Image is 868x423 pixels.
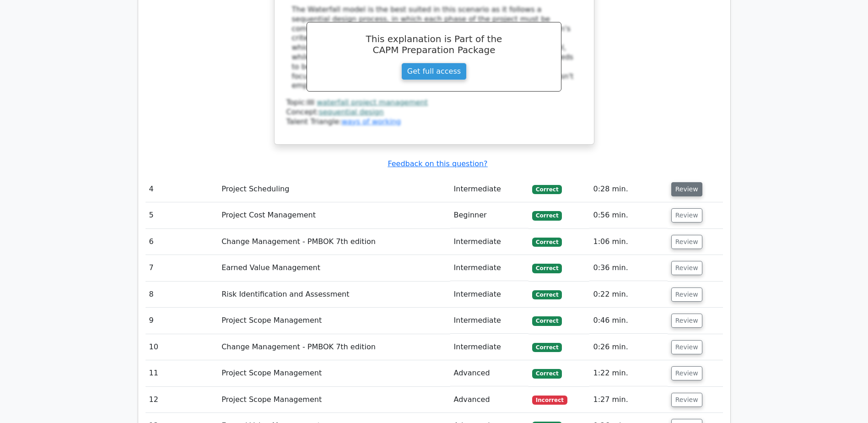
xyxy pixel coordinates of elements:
div: The Waterfall model is the best suited in this scenario as it follows a sequential design process... [292,5,577,91]
button: Review [671,208,702,222]
td: 0:56 min. [589,202,667,228]
a: Feedback on this question? [388,159,487,168]
td: Advanced [450,387,528,413]
div: Concept: [286,108,582,117]
a: waterfall project management [317,98,428,107]
td: Intermediate [450,229,528,255]
td: 0:28 min. [589,176,667,202]
td: Beginner [450,202,528,228]
td: Change Management - PMBOK 7th edition [218,334,450,360]
a: sequential design [319,108,384,116]
td: 0:36 min. [589,255,667,281]
td: 12 [146,387,218,413]
td: 4 [146,176,218,202]
td: Intermediate [450,176,528,202]
span: Correct [532,238,562,247]
td: 1:22 min. [589,360,667,386]
div: Topic: [286,98,582,108]
span: Correct [532,343,562,352]
span: Correct [532,264,562,273]
button: Review [671,235,702,249]
button: Review [671,340,702,354]
td: 9 [146,308,218,334]
div: Talent Triangle: [286,98,582,126]
button: Review [671,366,702,380]
td: 5 [146,202,218,228]
td: 7 [146,255,218,281]
td: Project Scope Management [218,360,450,386]
span: Correct [532,290,562,299]
button: Review [671,393,702,407]
button: Review [671,287,702,302]
td: Earned Value Management [218,255,450,281]
td: 11 [146,360,218,386]
td: Project Scope Management [218,387,450,413]
td: Intermediate [450,255,528,281]
td: Advanced [450,360,528,386]
td: Change Management - PMBOK 7th edition [218,229,450,255]
span: Correct [532,316,562,325]
td: 10 [146,334,218,360]
a: ways of working [341,117,401,126]
td: Project Cost Management [218,202,450,228]
span: Incorrect [532,396,567,405]
td: 0:22 min. [589,282,667,308]
td: Intermediate [450,308,528,334]
span: Correct [532,211,562,220]
td: Project Scheduling [218,176,450,202]
td: 0:26 min. [589,334,667,360]
td: 1:06 min. [589,229,667,255]
td: Intermediate [450,334,528,360]
td: 8 [146,282,218,308]
td: 1:27 min. [589,387,667,413]
td: Intermediate [450,282,528,308]
td: 0:46 min. [589,308,667,334]
button: Review [671,261,702,275]
span: Correct [532,369,562,378]
td: Project Scope Management [218,308,450,334]
td: Risk Identification and Assessment [218,282,450,308]
button: Review [671,182,702,196]
a: Get full access [401,63,467,80]
button: Review [671,314,702,328]
span: Correct [532,185,562,194]
td: 6 [146,229,218,255]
